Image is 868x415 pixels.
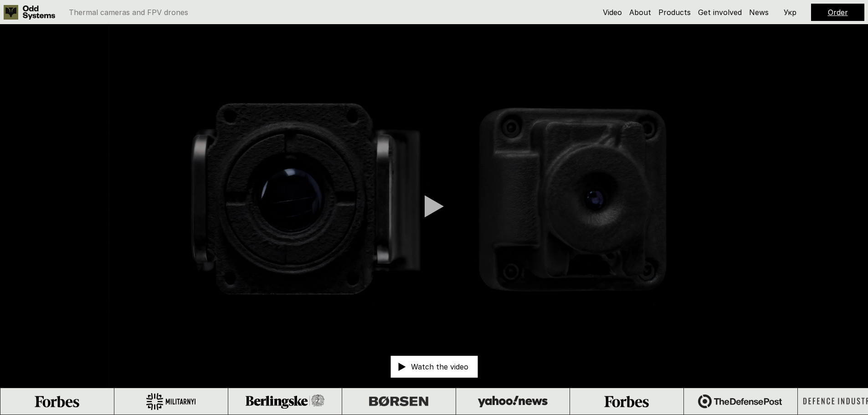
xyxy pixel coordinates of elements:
[603,8,622,17] a: Video
[784,9,796,16] p: Укр
[698,8,742,17] a: Get involved
[828,8,848,17] a: Order
[69,9,188,16] p: Thermal cameras and FPV drones
[411,363,468,370] p: Watch the video
[658,8,691,17] a: Products
[629,8,651,17] a: About
[749,8,769,17] a: News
